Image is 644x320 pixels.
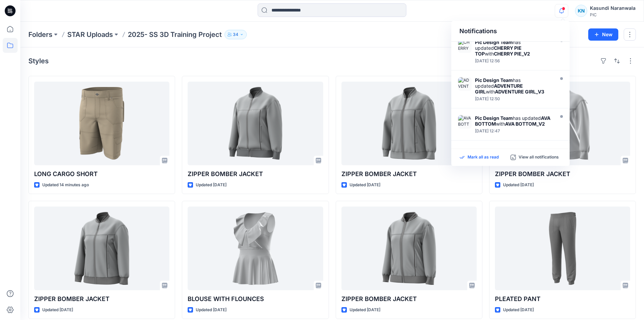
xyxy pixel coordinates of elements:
p: Updated [DATE] [350,182,380,189]
strong: CHERRY PIE TOP [475,45,522,57]
strong: Pic Design Team [475,115,513,121]
h4: Styles [28,57,49,65]
p: 2025- SS 3D Training Project [128,30,222,39]
p: Mark all as read [468,154,499,161]
div: Kasundi Naranwala [590,4,636,12]
a: PLEATED PANT [495,207,630,290]
a: LONG CARGO SHORT [34,82,169,165]
div: has updated with [475,39,553,57]
a: ZIPPER BOMBER JACKET [188,82,323,165]
div: has updated with [475,115,553,127]
p: PLEATED PANT [495,294,630,304]
p: ZIPPER BOMBER JACKET [188,169,323,179]
div: Tuesday, August 05, 2025 12:47 [475,129,553,133]
a: ZIPPER BOMBER JACKET [34,207,169,290]
div: Tuesday, August 05, 2025 12:50 [475,97,553,101]
p: ZIPPER BOMBER JACKET [341,294,477,304]
a: BLOUSE WITH FLOUNCES [188,207,323,290]
p: Updated [DATE] [42,306,73,314]
p: Updated [DATE] [503,306,534,314]
p: ZIPPER BOMBER JACKET [495,169,630,179]
p: View all notifications [519,154,559,161]
p: Updated [DATE] [503,182,534,189]
a: Folders [28,30,52,39]
strong: Pic Design Team [475,77,513,83]
strong: ADVENTURE GIRL_V3 [495,89,544,94]
img: AVA BOTTOM_V2 [458,115,472,129]
p: 34 [233,31,238,38]
strong: Pic Design Team [475,39,513,45]
strong: CHERRY PIE_V2 [494,51,530,57]
p: ZIPPER BOMBER JACKET [341,169,477,179]
p: ZIPPER BOMBER JACKET [34,294,169,304]
p: Updated 14 minutes ago [42,182,89,189]
a: ZIPPER BOMBER JACKET [341,82,477,165]
a: ZIPPER BOMBER JACKET [341,207,477,290]
p: Updated [DATE] [196,182,226,189]
strong: AVA BOTTOM_V2 [505,121,545,127]
img: ADVENTURE GIRL_V3 [458,77,472,91]
button: New [588,28,618,41]
p: Updated [DATE] [196,306,226,314]
p: Updated [DATE] [350,306,380,314]
div: KN [575,5,587,17]
strong: AVA BOTTOM [475,115,550,127]
div: Tuesday, August 05, 2025 12:56 [475,59,553,63]
a: STAR Uploads [67,30,113,39]
img: CHERRY PIE_V2 [458,39,472,53]
div: PIC [590,12,636,17]
p: BLOUSE WITH FLOUNCES [188,294,323,304]
p: LONG CARGO SHORT [34,169,169,179]
div: Notifications [451,21,570,42]
div: has updated with [475,77,553,94]
strong: ADVENTURE GIRL [475,83,523,94]
button: 34 [224,30,247,39]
